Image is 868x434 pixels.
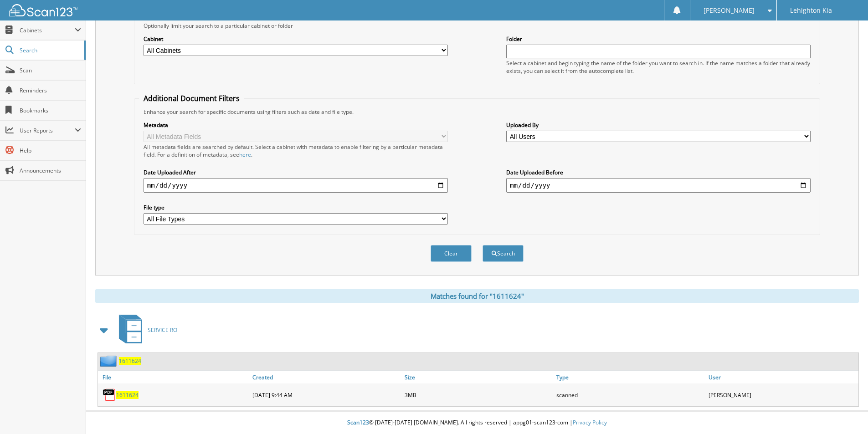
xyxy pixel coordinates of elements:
label: Folder [506,35,811,43]
a: Created [250,371,402,383]
legend: Additional Document Filters [139,93,244,103]
label: Cabinet [144,35,448,43]
span: Scan [20,66,81,74]
span: Lehighton Kia [790,8,832,13]
div: Optionally limit your search to a particular cabinet or folder [139,22,815,30]
span: Cabinets [20,26,75,34]
a: 1611624 [116,391,139,399]
span: Reminders [20,87,81,94]
label: Uploaded By [506,121,811,129]
span: Help [20,147,81,154]
span: SERVICE RO [148,326,177,334]
a: 1611624 [119,357,141,365]
a: File [98,371,250,383]
input: end [506,178,811,193]
button: Clear [431,245,472,262]
div: 3MB [402,386,555,404]
img: folder2.png [100,355,119,367]
label: File type [144,204,448,211]
div: All metadata fields are searched by default. Select a cabinet with metadata to enable filtering b... [144,143,448,158]
a: Type [554,371,706,383]
div: [DATE] 9:44 AM [250,386,402,404]
span: Announcements [20,167,81,174]
label: Date Uploaded After [144,168,448,176]
a: User [706,371,858,383]
label: Date Uploaded Before [506,168,811,176]
input: start [144,178,448,193]
a: here [239,151,251,158]
div: [PERSON_NAME] [706,386,858,404]
div: © [DATE]-[DATE] [DOMAIN_NAME]. All rights reserved | appg01-scan123-com | [86,412,868,434]
div: Enhance your search for specific documents using filters such as date and file type. [139,108,815,116]
a: Privacy Policy [573,419,607,426]
iframe: Chat Widget [822,390,868,434]
span: User Reports [20,127,75,134]
a: Size [402,371,555,383]
span: Scan123 [347,419,369,426]
div: Select a cabinet and begin typing the name of the folder you want to search in. If the name match... [506,59,811,75]
a: SERVICE RO [113,312,177,348]
span: [PERSON_NAME] [704,8,755,13]
span: Search [20,46,80,54]
span: Bookmarks [20,107,81,114]
div: Matches found for "1611624" [95,289,859,303]
label: Metadata [144,121,448,129]
img: scan123-logo-white.svg [9,4,77,16]
button: Search [483,245,524,262]
div: scanned [554,386,706,404]
img: PDF.png [103,388,116,402]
